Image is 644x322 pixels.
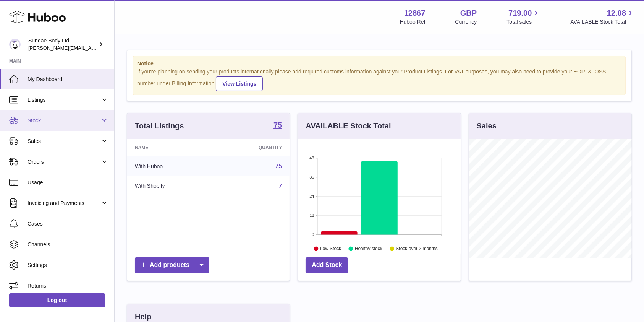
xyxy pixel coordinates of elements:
span: [PERSON_NAME][EMAIL_ADDRESS][DOMAIN_NAME] [28,45,153,51]
h3: Help [135,312,151,322]
a: Add Stock [306,257,348,273]
span: 12.08 [607,8,626,18]
text: 48 [310,156,314,160]
td: With Huboo [127,156,215,176]
span: Usage [28,179,108,186]
span: Cases [28,220,108,228]
strong: 75 [273,121,282,129]
span: Orders [28,158,100,166]
h3: AVAILABLE Stock Total [306,121,391,131]
span: AVAILABLE Stock Total [570,18,635,26]
a: 75 [273,121,282,130]
a: View Listings [216,76,263,91]
div: Sundae Body Ltd [28,37,97,52]
strong: 12867 [404,8,426,18]
span: Total sales [506,18,540,26]
text: Healthy stock [355,246,383,251]
text: Stock over 2 months [396,246,438,251]
span: Returns [28,282,108,289]
h3: Total Listings [135,121,184,131]
a: Log out [9,293,105,307]
span: Listings [28,96,100,104]
text: 0 [312,232,314,237]
td: With Shopify [127,176,215,196]
text: 24 [310,194,314,198]
span: 719.00 [508,8,532,18]
span: My Dashboard [28,76,108,83]
div: Huboo Ref [400,18,426,26]
text: Low Stock [320,246,341,251]
th: Quantity [215,139,290,156]
h3: Sales [477,121,497,131]
strong: Notice [137,60,621,67]
img: dianne@sundaebody.com [9,39,21,50]
th: Name [127,139,215,156]
span: Sales [28,138,100,145]
a: 75 [275,163,282,169]
text: 12 [310,213,314,218]
div: Currency [455,18,477,26]
span: Stock [28,117,100,124]
a: Add products [135,257,209,273]
a: 719.00 Total sales [506,8,540,26]
span: Invoicing and Payments [28,200,100,207]
a: 12.08 AVAILABLE Stock Total [570,8,635,26]
span: Settings [28,262,108,269]
a: 7 [278,183,282,189]
strong: GBP [460,8,477,18]
div: If you're planning on sending your products internationally please add required customs informati... [137,68,621,91]
span: Channels [28,241,108,248]
text: 36 [310,175,314,179]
